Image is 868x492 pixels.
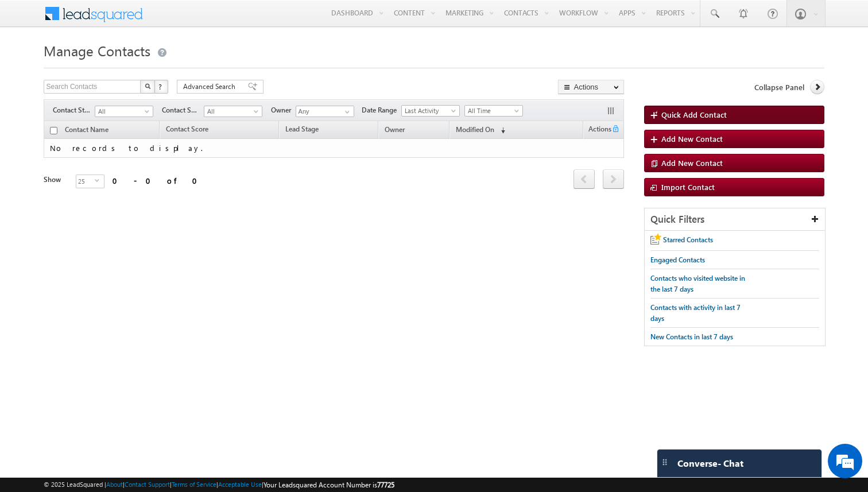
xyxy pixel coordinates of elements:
span: Contacts who visited website in the last 7 days [650,274,745,293]
a: All [204,106,262,117]
span: Your Leadsquared Account Number is [263,481,394,489]
input: Check all records [50,127,57,134]
span: Lead Stage [285,125,319,133]
span: Starred Contacts [663,235,713,244]
span: 25 [76,175,95,188]
a: Last Activity [401,105,460,117]
a: Show All Items [339,106,353,118]
button: Actions [558,80,624,94]
a: Lead Stage [280,123,324,138]
span: next [603,169,624,189]
span: Modified On [456,125,494,134]
a: next [603,171,624,189]
span: Advanced Search [183,82,239,92]
td: No records to display. [44,139,625,158]
a: Terms of Service [172,481,216,488]
span: Engaged Contacts [650,255,705,264]
span: All [204,106,259,117]
span: Quick Add Contact [661,110,727,119]
span: Owner [385,125,405,134]
span: Owner [271,105,296,115]
button: ? [154,80,168,94]
a: About [106,481,123,488]
span: New Contacts in last 7 days [650,332,733,341]
span: Import Contact [661,182,715,192]
span: ? [158,82,164,91]
a: Modified On (sorted descending) [450,123,511,138]
span: Contact Stage [53,105,95,115]
a: All [95,106,153,117]
span: All Time [465,106,520,116]
span: Add New Contact [661,134,723,144]
span: Manage Contacts [44,41,150,60]
div: Show [44,175,67,185]
span: 77725 [377,481,394,489]
div: Quick Filters [645,208,825,231]
div: 0 - 0 of 0 [113,174,204,187]
img: Search [145,83,150,89]
a: Acceptable Use [218,481,262,488]
span: All [95,106,150,117]
a: All Time [464,105,523,117]
span: Collapse Panel [754,82,804,92]
span: © 2025 LeadSquared | | | | | [44,479,394,490]
input: Type to Search [296,106,354,117]
a: Contact Score [160,123,214,138]
span: prev [573,169,595,189]
img: carter-drag [660,458,669,467]
span: Contact Score [166,125,208,133]
a: prev [573,171,595,189]
span: Date Range [362,105,401,115]
a: Contact Name [59,123,114,138]
span: Contact Source [162,105,204,115]
span: select [95,178,104,183]
span: Converse - Chat [677,458,743,468]
span: (sorted descending) [496,126,505,135]
span: Contacts with activity in last 7 days [650,303,741,323]
span: Last Activity [402,106,456,116]
a: Contact Support [125,481,170,488]
span: Add New Contact [661,158,723,168]
span: Actions [584,123,611,138]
